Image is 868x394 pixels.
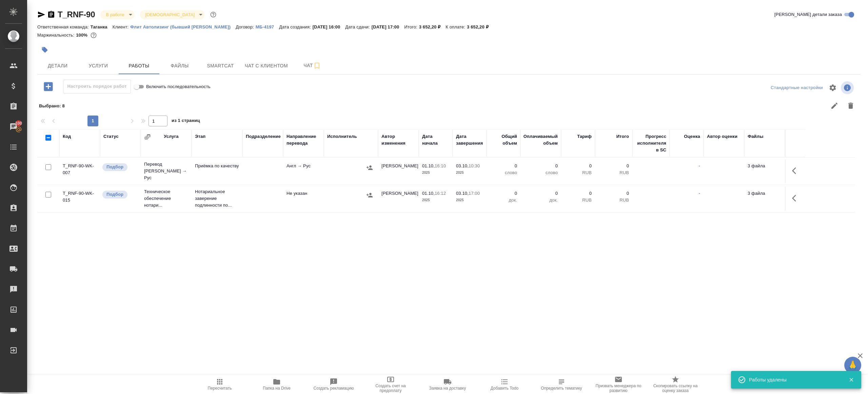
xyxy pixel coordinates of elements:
span: Скопировать ссылку на оценку заказа [651,383,700,393]
button: Здесь прячутся важные кнопки [788,163,804,179]
div: Можно подбирать исполнителей [102,190,137,199]
div: Можно подбирать исполнителей [102,163,137,172]
div: Тариф [577,133,592,140]
button: Скопировать ссылку [47,11,55,19]
span: Чат с клиентом [245,62,288,70]
td: [PERSON_NAME] [378,159,419,183]
p: [DATE] 17:00 [372,24,405,29]
button: Создать счет на предоплату [362,375,419,394]
div: Файлы [748,133,763,140]
p: Таганка [91,24,113,29]
p: док. [524,197,558,204]
p: К оплате: [446,24,467,29]
button: Заявка на доставку [419,375,476,394]
a: - [699,191,700,196]
p: 03.10, [456,191,469,196]
p: Флит Автолизинг (бывший [PERSON_NAME]) [130,24,236,29]
div: Дата начала [422,133,449,147]
p: RUB [565,197,592,204]
p: 0 [598,190,629,197]
a: T_RNF-90 [58,10,95,19]
span: 🙏 [847,358,859,372]
span: Папка на Drive [263,386,291,391]
span: Призвать менеджера по развитию [594,383,643,393]
button: Определить тематику [533,375,590,394]
div: Оценка [684,133,700,140]
div: Автор изменения [381,133,415,147]
div: Исполнитель [327,133,357,140]
button: Назначить [364,190,375,200]
div: Оплачиваемый объем [524,133,558,147]
p: 0 [490,163,517,169]
p: 0 [565,163,592,169]
p: Дата создания: [279,24,312,29]
span: [PERSON_NAME] детали заказа [774,11,842,18]
div: Работы удалены [749,376,839,383]
p: 01.10, [422,191,435,196]
p: 2025 [422,169,449,176]
p: 3 файла [748,163,782,169]
span: Определить тематику [541,386,582,391]
div: В работе [140,10,205,19]
span: Посмотреть информацию [841,81,855,94]
p: 0 [524,163,558,169]
span: Добавить Todo [491,386,518,391]
p: 17:00 [469,191,480,196]
p: 2025 [456,197,483,204]
div: Автор оценки [707,133,737,140]
span: Выбрано : 8 [39,103,65,108]
p: 100% [76,33,89,38]
svg: Подписаться [313,62,321,70]
p: Клиент: [113,24,130,29]
button: Добавить работу [39,80,58,94]
p: 01.10, [422,163,435,168]
p: 3 652,20 ₽ [419,24,446,29]
button: Папка на Drive [248,375,305,394]
span: из 1 страниц [172,117,200,126]
p: Ответственная команда: [37,24,91,29]
a: - [699,163,700,168]
div: split button [769,83,825,93]
span: Создать рекламацию [314,386,354,391]
button: Доп статусы указывают на важность/срочность заказа [209,10,218,19]
div: Услуга [164,133,178,140]
p: 0 [565,190,592,197]
span: 100 [11,120,26,127]
span: Настроить таблицу [825,80,841,96]
span: Создать счет на предоплату [366,383,415,393]
p: Итого: [404,24,419,29]
button: 0.00 RUB; [89,31,98,40]
p: RUB [598,197,629,204]
button: Скопировать ссылку на оценку заказа [647,375,704,394]
p: слово [524,169,558,176]
p: 16:12 [435,191,446,196]
span: Детали [41,62,74,70]
span: Пересчитать [208,386,232,391]
p: 3 652,20 ₽ [467,24,494,29]
button: Создать рекламацию [305,375,362,394]
p: 3 файла [748,190,782,197]
p: Маржинальность: [37,33,76,38]
p: МБ-4197 [256,24,279,29]
button: Сгруппировать [144,133,151,140]
p: Договор: [236,24,256,29]
p: Подбор [106,164,123,170]
p: [DATE] 16:00 [313,24,346,29]
button: Назначить [364,163,375,173]
p: Приёмка по качеству [195,163,239,169]
div: Код [63,133,71,140]
span: Чат [296,61,329,70]
span: Smartcat [204,62,237,70]
button: Добавить тэг [37,42,52,57]
span: Работы [123,62,155,70]
td: [PERSON_NAME] [378,187,419,210]
button: Здесь прячутся важные кнопки [788,190,804,206]
p: 16:10 [435,163,446,168]
td: T_RNF-90-WK-007 [59,159,100,183]
p: 0 [490,190,517,197]
p: 0 [524,190,558,197]
p: 03.10, [456,163,469,168]
button: Удалить [843,98,859,114]
div: Этап [195,133,205,140]
td: Техническое обеспечение нотари... [141,185,192,212]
